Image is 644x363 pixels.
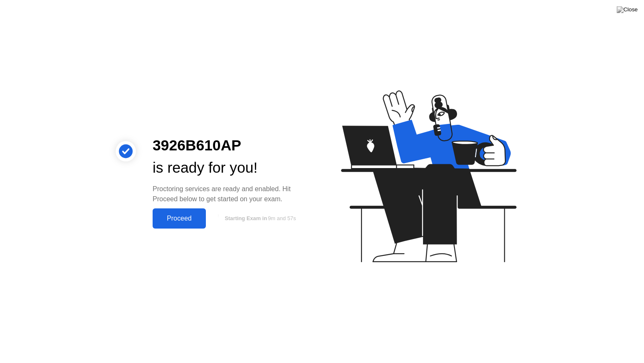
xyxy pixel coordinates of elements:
[268,215,296,221] span: 9m and 57s
[153,157,309,179] div: is ready for you!
[155,215,203,222] div: Proceed
[153,184,309,204] div: Proctoring services are ready and enabled. Hit Proceed below to get started on your exam.
[153,208,206,229] button: Proceed
[617,6,638,13] img: Close
[153,134,309,157] div: 3926B610AP
[210,210,309,226] button: Starting Exam in9m and 57s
